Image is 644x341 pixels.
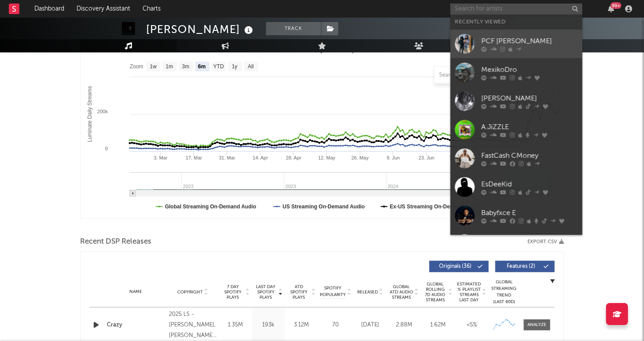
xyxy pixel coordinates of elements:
div: 1.62M [423,321,453,330]
a: PCF [PERSON_NAME] [450,30,582,58]
text: YTD [213,64,224,70]
a: A.JiZZLE [450,115,582,144]
text: 12. May [318,155,336,160]
span: ATD Spotify Plays [287,284,311,300]
text: Luminate Daily Streams [87,86,93,142]
text: 3. Mar [154,155,168,160]
span: 7 Day Spotify Plays [221,284,245,300]
input: Search by song name or URL [435,72,527,79]
a: EsDeeKid [450,173,582,201]
div: 99 + [611,2,622,9]
text: 14. Apr [252,155,268,160]
div: [PERSON_NAME] [481,93,578,104]
button: Track [266,22,321,35]
text: Zoom [130,64,143,70]
div: MexikoDro [481,65,578,75]
div: [PERSON_NAME] [146,22,255,37]
div: 1.35M [221,321,250,330]
a: MexikoDro [450,58,582,87]
span: Features ( 2 ) [501,264,542,269]
div: 193k [254,321,283,330]
text: 1y [232,64,238,70]
div: Name [107,289,165,295]
div: 2.88M [389,321,419,330]
a: FastCash CMoney [450,144,582,173]
text: 26. May [351,155,369,160]
text: 200k [97,109,108,114]
span: Global Rolling 7D Audio Streams [423,282,447,303]
text: 31. Mar [219,155,236,160]
div: Global Streaming Trend (Last 60D) [491,279,517,305]
span: Spotify Popularity [320,285,346,298]
div: <5% [457,321,487,330]
div: 70 [320,321,351,330]
span: Last Day Spotify Plays [254,284,278,300]
span: Copyright [177,289,203,295]
a: [PERSON_NAME] [450,230,582,259]
text: All [248,64,253,70]
span: Released [357,289,378,295]
button: Originals(36) [429,261,489,272]
text: Ex-US Streaming On-Demand Audio [390,204,480,210]
button: 99+ [608,5,614,12]
text: 28. Apr [286,155,301,160]
a: [PERSON_NAME] [450,87,582,115]
text: US Streaming On-Demand Audio [283,204,365,210]
span: Recent DSP Releases [80,237,151,247]
a: Babyfxce E [450,201,582,230]
text: 17. Mar [186,155,202,160]
text: Global Streaming On-Demand Audio [165,204,256,210]
text: 3m [182,64,190,70]
a: Crazy [107,321,165,330]
div: [DATE] [355,321,385,330]
text: 6m [198,64,205,70]
svg: Luminate Daily Consumption [80,42,564,219]
div: Babyfxce E [481,208,578,219]
span: Estimated % Playlist Streams Last Day [457,282,481,303]
button: Export CSV [527,239,564,245]
text: 9. Jun [387,155,400,160]
input: Search for artists [450,4,582,15]
div: A.JiZZLE [481,122,578,133]
text: 1m [166,64,173,70]
button: Features(2) [495,261,555,272]
text: 7. [DATE] [450,155,470,160]
div: FastCash CMoney [481,151,578,161]
div: EsDeeKid [481,179,578,190]
text: 1w [150,64,157,70]
span: Global ATD Audio Streams [389,284,413,300]
text: 0 [105,146,108,151]
div: PCF [PERSON_NAME] [481,36,578,47]
text: 23. Jun [419,155,435,160]
div: 2025 LS - [PERSON_NAME], [PERSON_NAME]. appears courtesy of Arista Records, a division of Sony Mu... [169,309,217,341]
span: Originals ( 36 ) [435,264,476,269]
div: 3.12M [287,321,316,330]
div: Recently Viewed [455,17,578,27]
